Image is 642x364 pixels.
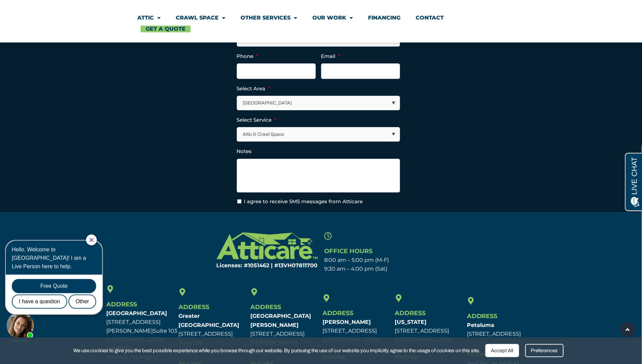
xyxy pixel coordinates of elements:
p: [STREET_ADDRESS][PERSON_NAME] [GEOGRAPHIC_DATA] [251,312,319,356]
a: Financing [368,10,401,26]
iframe: Chat Invitation [3,234,111,344]
label: Email [321,53,340,60]
p: [STREET_ADDRESS] [GEOGRAPHIC_DATA] [395,318,464,344]
p: 8:00 am – 5:00 pm (M-F) 9:30 am – 4:00 pm (Sat) [325,256,446,274]
b: [GEOGRAPHIC_DATA] [106,310,167,316]
label: I agree to receive SMS messages from Atticare [244,198,363,206]
b: Petaluma [467,322,495,328]
b: [PERSON_NAME] [323,319,371,325]
b: [US_STATE] [395,319,426,325]
label: Phone [237,53,258,60]
a: Contact [416,10,444,26]
a: Crawl Space [176,10,225,26]
a: Our Work [312,10,353,26]
span: Address [178,303,209,311]
h6: Licenses: #1051462 | #13VH078117​00 [197,263,318,268]
a: Attic [137,10,161,26]
span: Address [395,309,425,317]
b: Greater [GEOGRAPHIC_DATA] [178,313,239,328]
span: We use cookies to give you the best possible experience while you browse through our website. By ... [74,346,480,355]
p: [STREET_ADDRESS] [467,321,536,339]
span: Opens a chat window [17,5,54,14]
div: Accept All [485,344,519,357]
b: [GEOGRAPHIC_DATA][PERSON_NAME] [251,313,311,328]
span: Suite 103 [153,328,177,334]
span: Address [106,301,137,308]
label: Select Service [237,117,277,123]
span: Office Hours [325,247,373,255]
span: Address [323,309,353,317]
p: [STREET_ADDRESS][PERSON_NAME] [GEOGRAPHIC_DATA] [106,309,175,344]
span: Address [251,303,281,311]
a: Other Services [241,10,297,26]
p: [STREET_ADDRESS] Suite 106 [GEOGRAPHIC_DATA] [178,312,247,356]
a: Get A Quote [141,26,191,32]
p: [STREET_ADDRESS] [GEOGRAPHIC_DATA] [323,318,391,344]
label: Notes [237,148,252,155]
span: Address [467,312,498,320]
nav: Menu [137,10,505,32]
div: Preferences [525,344,564,357]
label: Select Area [237,85,270,92]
